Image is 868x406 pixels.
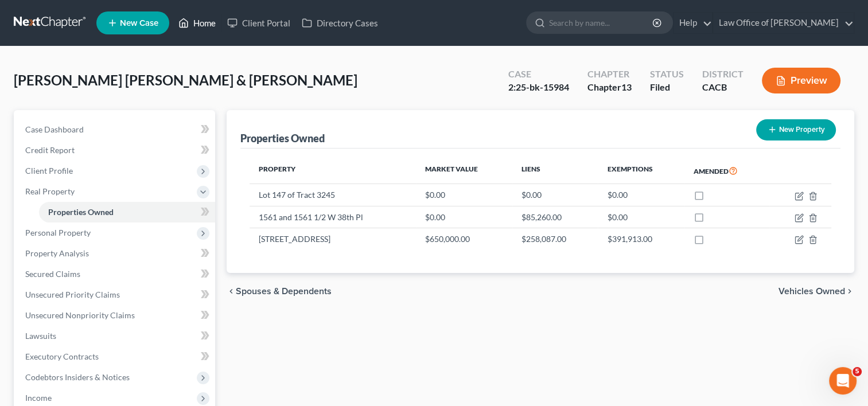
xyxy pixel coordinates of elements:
[598,228,684,250] td: $391,913.00
[779,287,845,296] span: Vehicles Owned
[250,206,416,228] td: 1561 and 1561 1/2 W 38th Pl
[756,119,836,140] button: New Property
[227,287,332,296] button: chevron_left Spouses & Dependents
[39,202,215,222] a: Properties Owned
[512,158,598,184] th: Liens
[16,264,215,284] a: Secured Claims
[416,184,512,206] td: $0.00
[25,269,80,279] span: Secured Claims
[16,305,215,326] a: Unsecured Nonpriority Claims
[598,206,684,228] td: $0.00
[549,12,654,33] input: Search by name...
[508,81,569,94] div: 2:25-bk-15984
[621,81,632,92] span: 13
[674,13,712,33] a: Help
[25,352,99,361] span: Executory Contracts
[16,346,215,367] a: Executory Contracts
[25,145,75,155] span: Credit Report
[416,158,512,184] th: Market Value
[508,68,569,81] div: Case
[512,206,598,228] td: $85,260.00
[416,228,512,250] td: $650,000.00
[173,13,221,33] a: Home
[512,228,598,250] td: $258,087.00
[227,287,236,296] i: chevron_left
[416,206,512,228] td: $0.00
[587,81,632,94] div: Chapter
[25,248,89,258] span: Property Analysis
[25,393,52,403] span: Income
[120,19,158,28] span: New Case
[296,13,384,33] a: Directory Cases
[16,140,215,161] a: Credit Report
[762,68,840,93] button: Preview
[598,158,684,184] th: Exemptions
[587,68,632,81] div: Chapter
[512,184,598,206] td: $0.00
[16,326,215,346] a: Lawsuits
[829,367,857,395] iframe: Intercom live chat
[240,131,325,145] div: Properties Owned
[250,228,416,250] td: [STREET_ADDRESS]
[650,68,684,81] div: Status
[221,13,296,33] a: Client Portal
[702,81,744,94] div: CACB
[25,166,73,175] span: Client Profile
[598,184,684,206] td: $0.00
[25,372,130,382] span: Codebtors Insiders & Notices
[25,310,135,320] span: Unsecured Nonpriority Claims
[25,124,84,134] span: Case Dashboard
[48,207,114,217] span: Properties Owned
[25,228,91,237] span: Personal Property
[250,158,416,184] th: Property
[684,158,769,184] th: Amended
[16,119,215,140] a: Case Dashboard
[853,367,862,376] span: 5
[713,13,854,33] a: Law Office of [PERSON_NAME]
[702,68,744,81] div: District
[845,287,854,296] i: chevron_right
[16,243,215,264] a: Property Analysis
[16,284,215,305] a: Unsecured Priority Claims
[650,81,684,94] div: Filed
[25,186,75,196] span: Real Property
[25,290,120,299] span: Unsecured Priority Claims
[14,72,357,88] span: [PERSON_NAME] [PERSON_NAME] & [PERSON_NAME]
[779,287,854,296] button: Vehicles Owned chevron_right
[25,331,56,341] span: Lawsuits
[236,287,332,296] span: Spouses & Dependents
[250,184,416,206] td: Lot 147 of Tract 3245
